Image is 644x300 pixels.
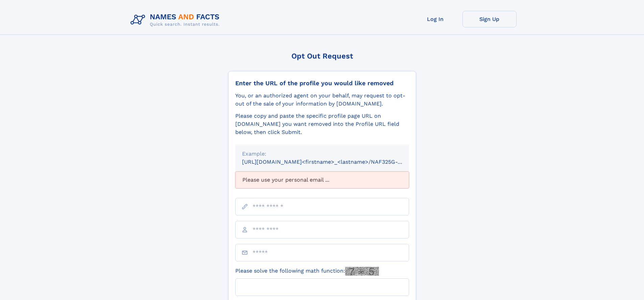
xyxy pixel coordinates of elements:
div: You, or an authorized agent on your behalf, may request to opt-out of the sale of your informatio... [235,92,409,108]
div: Please copy and paste the specific profile page URL on [DOMAIN_NAME] you want removed into the Pr... [235,112,409,136]
div: Example: [242,150,402,158]
div: Enter the URL of the profile you would like removed [235,79,409,87]
a: Sign Up [462,11,517,27]
img: Logo Names and Facts [128,11,225,29]
div: Please use your personal email ... [235,171,409,188]
div: Opt Out Request [228,52,416,60]
small: [URL][DOMAIN_NAME]<firstname>_<lastname>/NAF325G-xxxxxxxx [242,159,422,165]
a: Log In [408,11,462,27]
label: Please solve the following math function: [235,267,379,276]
